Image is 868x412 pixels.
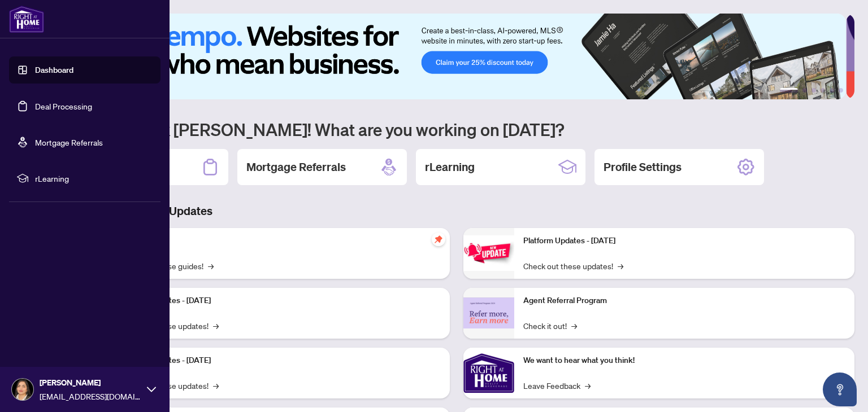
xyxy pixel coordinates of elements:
button: 3 [811,88,816,93]
button: 4 [821,88,825,93]
a: Dashboard [35,65,73,75]
img: Agent Referral Program [463,297,514,328]
a: Deal Processing [35,101,92,111]
a: Leave Feedback→ [523,379,591,392]
span: → [618,260,623,272]
h2: rLearning [425,159,475,175]
img: Slide 0 [59,14,846,99]
span: pushpin [432,233,445,246]
p: We want to hear what you think! [523,354,845,367]
span: → [585,379,591,392]
h2: Profile Settings [604,159,682,175]
button: 5 [830,88,834,93]
button: 6 [839,88,843,93]
p: Agent Referral Program [523,295,845,307]
span: [PERSON_NAME] [40,376,141,389]
span: → [208,260,214,272]
button: 1 [780,88,798,93]
button: 2 [802,88,807,93]
p: Self-Help [119,235,441,247]
img: logo [9,6,44,33]
span: rLearning [35,172,153,185]
button: Open asap [823,372,857,406]
a: Mortgage Referrals [35,137,103,147]
h1: Welcome back [PERSON_NAME]! What are you working on [DATE]? [59,119,854,140]
img: Platform Updates - June 23, 2025 [463,235,514,271]
a: Check it out!→ [523,319,577,332]
h2: Mortgage Referrals [246,159,346,175]
img: We want to hear what you think! [463,348,514,398]
h3: Brokerage & Industry Updates [59,203,854,219]
span: → [213,379,219,392]
img: Profile Icon [12,379,33,400]
p: Platform Updates - [DATE] [523,235,845,247]
a: Check out these updates!→ [523,260,623,272]
p: Platform Updates - [DATE] [119,354,441,367]
span: → [571,319,577,332]
p: Platform Updates - [DATE] [119,295,441,307]
span: [EMAIL_ADDRESS][DOMAIN_NAME] [40,390,141,402]
span: → [213,319,219,332]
